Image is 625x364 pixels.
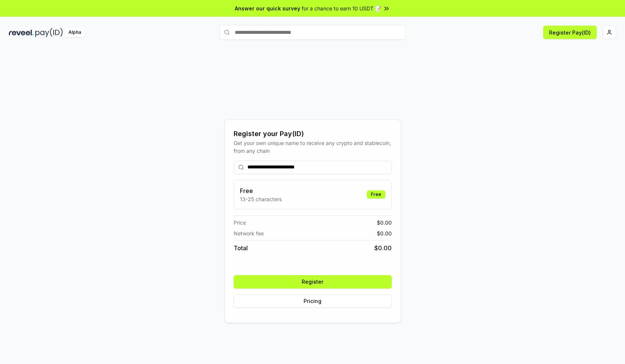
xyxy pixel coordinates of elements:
span: $ 0.00 [374,244,392,252]
button: Register [234,275,392,289]
span: Network fee [234,229,264,237]
p: 13-25 characters [240,195,282,203]
div: Register your Pay(ID) [234,129,392,139]
span: for a chance to earn 10 USDT 📝 [302,4,381,12]
div: Free [367,190,385,199]
button: Pricing [234,294,392,308]
div: Get your own unique name to receive any crypto and stablecoin, from any chain [234,139,392,155]
span: Price [234,219,246,226]
img: pay_id [35,28,63,37]
span: $ 0.00 [377,219,392,226]
span: $ 0.00 [377,229,392,237]
span: Total [234,244,248,252]
img: reveel_dark [9,28,34,37]
button: Register Pay(ID) [543,26,597,39]
h3: Free [240,186,282,195]
div: Alpha [64,28,85,37]
span: Answer our quick survey [235,4,300,12]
